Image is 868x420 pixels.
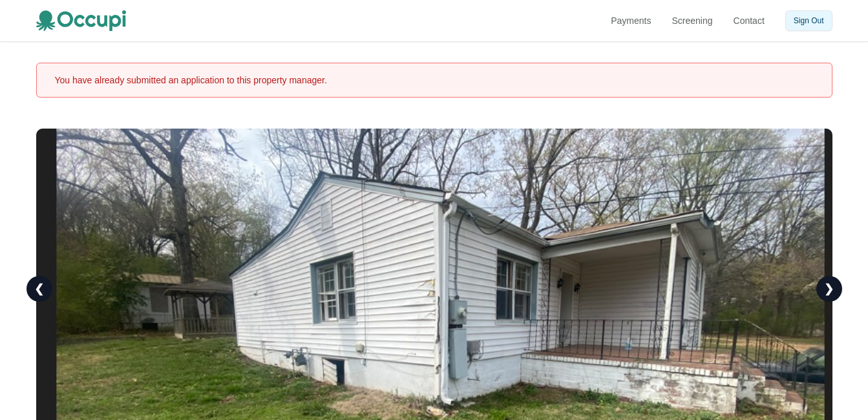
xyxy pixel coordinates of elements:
a: Contact [734,14,765,27]
a: Screening [672,14,713,27]
div: You have already submitted an application to this property manager. [55,74,327,87]
button: Sign Out [785,10,832,31]
a: ❮ [26,276,52,302]
a: ❯ [816,276,842,302]
a: Payments [611,14,651,27]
